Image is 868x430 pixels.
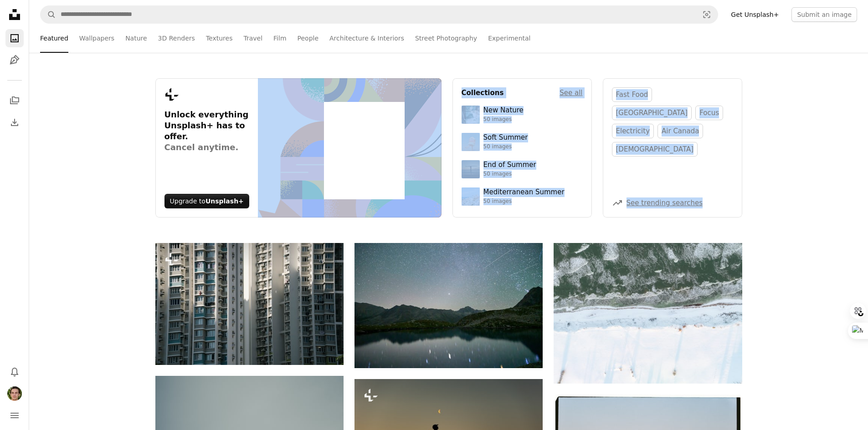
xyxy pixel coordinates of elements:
[725,7,784,22] a: Get Unsplash+
[554,309,742,317] a: Snow covered landscape with frozen water
[554,243,742,384] img: Snow covered landscape with frozen water
[791,7,857,22] button: Submit an image
[462,106,480,124] img: premium_photo-1755037089989-422ee333aef9
[462,87,504,98] h4: Collections
[5,384,24,403] button: Profile
[5,363,24,381] button: Notifications
[329,24,404,53] a: Architecture & Interiors
[483,198,565,205] div: 50 images
[79,24,114,53] a: Wallpapers
[696,6,718,23] button: Visual search
[483,106,524,115] div: New Nature
[612,142,698,157] a: [DEMOGRAPHIC_DATA]
[155,299,344,308] a: Tall apartment buildings with many windows and balconies.
[483,143,528,151] div: 50 images
[206,24,233,53] a: Textures
[40,5,718,24] form: Find visuals sitewide
[488,24,530,53] a: Experimental
[462,160,583,178] a: End of Summer50 images
[354,301,543,309] a: Starry night sky over a calm mountain lake
[41,6,56,23] button: Search Unsplash
[298,24,319,53] a: People
[164,142,258,153] span: Cancel anytime.
[483,116,524,123] div: 50 images
[657,124,703,138] a: air canada
[205,197,244,205] strong: Unsplash+
[483,133,528,142] div: Soft Summer
[5,5,24,25] a: Home — Unsplash
[164,109,258,153] h3: Unlock everything Unsplash+ has to offer.
[462,160,480,178] img: premium_photo-1754398386796-ea3dec2a6302
[158,24,195,53] a: 3D Renders
[612,124,654,138] a: electricity
[415,24,477,53] a: Street Photography
[155,243,344,365] img: Tall apartment buildings with many windows and balconies.
[695,106,723,120] a: focus
[5,113,24,132] a: Download History
[5,51,24,69] a: Illustrations
[612,106,692,120] a: [GEOGRAPHIC_DATA]
[243,24,262,53] a: Travel
[125,24,147,53] a: Nature
[273,24,286,53] a: Film
[5,29,24,47] a: Photos
[560,87,582,98] a: See all
[462,187,480,206] img: premium_photo-1688410049290-d7394cc7d5df
[7,386,22,401] img: Avatar of user Joan Carrillo9
[164,194,249,208] div: Upgrade to
[612,87,652,102] a: fast food
[462,133,583,151] a: Soft Summer50 images
[627,199,703,207] a: See trending searches
[462,133,480,151] img: premium_photo-1749544311043-3a6a0c8d54af
[462,187,583,206] a: Mediterranean Summer50 images
[5,406,24,425] button: Menu
[354,243,543,368] img: Starry night sky over a calm mountain lake
[462,106,583,124] a: New Nature50 images
[5,91,24,110] a: Collections
[155,78,442,218] a: Unlock everything Unsplash+ has to offer.Cancel anytime.Upgrade toUnsplash+
[483,161,536,170] div: End of Summer
[483,171,536,178] div: 50 images
[483,188,565,197] div: Mediterranean Summer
